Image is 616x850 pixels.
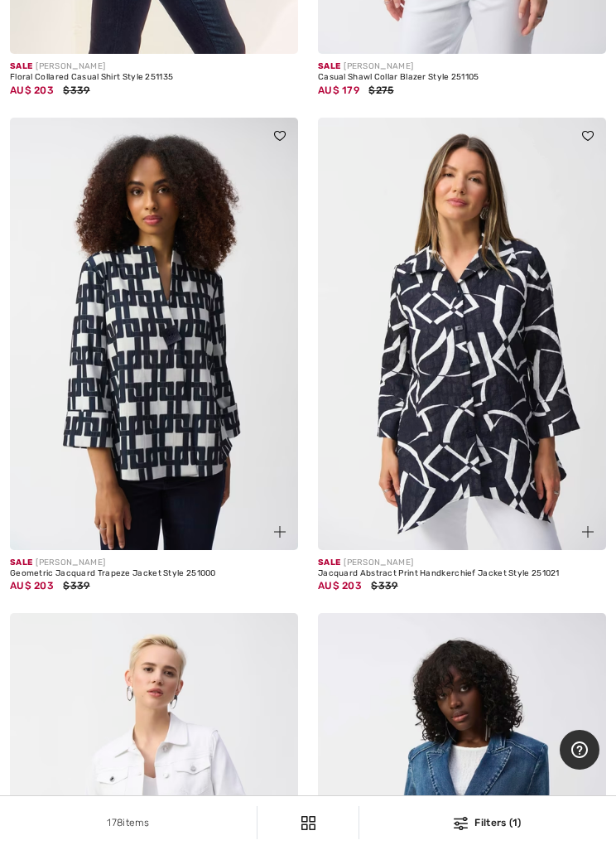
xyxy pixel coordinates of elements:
span: 178 [107,817,123,828]
img: heart_black_full.svg [582,131,594,141]
div: [PERSON_NAME] [318,557,606,569]
div: [PERSON_NAME] [10,557,298,569]
img: Filters [454,817,468,830]
iframe: Opens a widget where you can find more information [560,730,599,771]
span: AU$ 203 [318,580,362,592]
img: plus_v2.svg [582,526,594,538]
div: Casual Shawl Collar Blazer Style 251105 [318,73,606,83]
span: $339 [371,580,397,592]
span: AU$ 179 [318,85,359,96]
div: [PERSON_NAME] [10,60,298,73]
span: Sale [318,558,340,567]
div: Floral Collared Casual Shirt Style 251135 [10,73,298,83]
span: $339 [63,580,89,592]
img: Geometric Jacquard Trapeze Jacket Style 251000. OFF WHITE/NAVY [10,118,298,550]
img: Filters [301,816,315,830]
span: Sale [10,558,32,567]
img: plus_v2.svg [274,526,286,538]
div: Filters (1) [369,815,606,830]
div: Geometric Jacquard Trapeze Jacket Style 251000 [10,569,298,579]
span: Sale [10,61,32,71]
img: heart_black_full.svg [274,131,286,141]
span: AU$ 203 [10,580,54,592]
span: AU$ 203 [10,85,54,96]
div: [PERSON_NAME] [318,60,606,73]
span: Sale [318,61,340,71]
span: $275 [368,85,393,96]
img: Jacquard Abstract Print Handkerchief Jacket Style 251021. Midnight Blue/Vanilla [318,118,606,550]
span: $339 [63,85,89,96]
div: Jacquard Abstract Print Handkerchief Jacket Style 251021 [318,569,606,579]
